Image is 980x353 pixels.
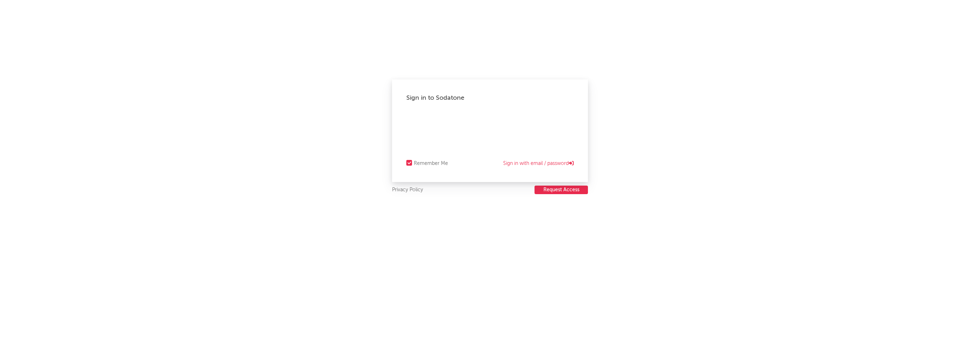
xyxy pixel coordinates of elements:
[406,94,574,102] div: Sign in to Sodatone
[535,186,588,194] button: Request Access
[503,159,574,168] a: Sign in with email / password
[392,186,423,194] a: Privacy Policy
[414,159,448,168] div: Remember Me
[535,186,588,194] a: Request Access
